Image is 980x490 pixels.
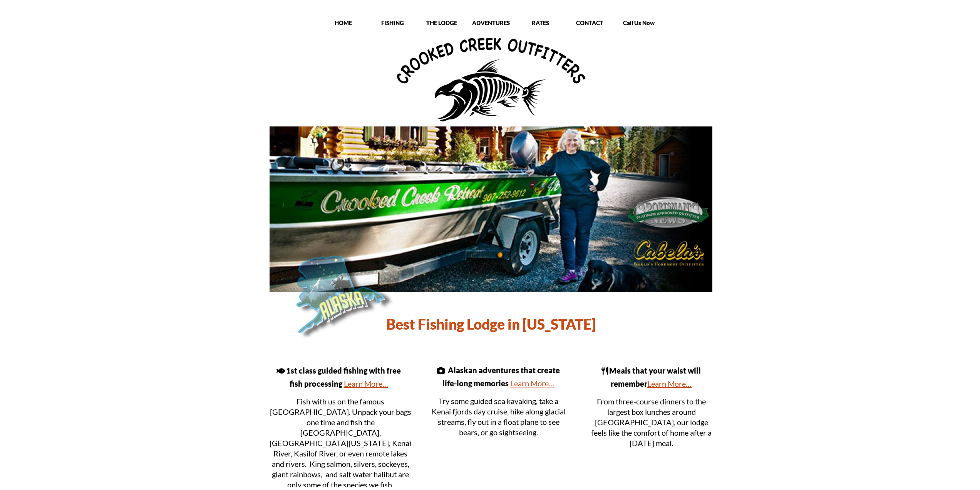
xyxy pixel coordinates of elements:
[591,396,712,448] p: From three-course dinners to the largest box lunches around [GEOGRAPHIC_DATA], our lodge feels li...
[510,379,554,388] a: Learn More…
[267,234,389,340] img: State of Alaska outline
[609,366,701,388] span: Meals that your waist will remember
[418,19,466,27] p: THE LODGE
[615,19,663,27] p: Call Us Now
[647,379,692,388] a: Learn More…
[566,19,614,27] p: CONTACT
[397,38,585,121] img: Crooked Creek Outfitters Logo - Alaska All-Inclusive fishing
[516,19,565,27] p: RATES
[344,379,388,388] a: Learn More…
[442,365,560,388] span: Alaskan adventures that create life-long memories
[269,126,713,293] img: Crooked Creek boat in front of lodge.
[319,19,367,27] p: HOME
[270,396,412,490] p: Fish with us on the famous [GEOGRAPHIC_DATA]. Unpack your bags one time and fish the [GEOGRAPHIC_...
[369,19,417,27] p: FISHING
[375,315,606,333] h1: Best Fishing Lodge in [US_STATE]
[431,396,567,438] p: Try some guided sea kayaking, take a Kenai fjords day cruise, hike along glacial streams, fly out...
[286,366,401,388] span: 1st class guided fishing with free fish processing
[467,19,515,27] p: ADVENTURES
